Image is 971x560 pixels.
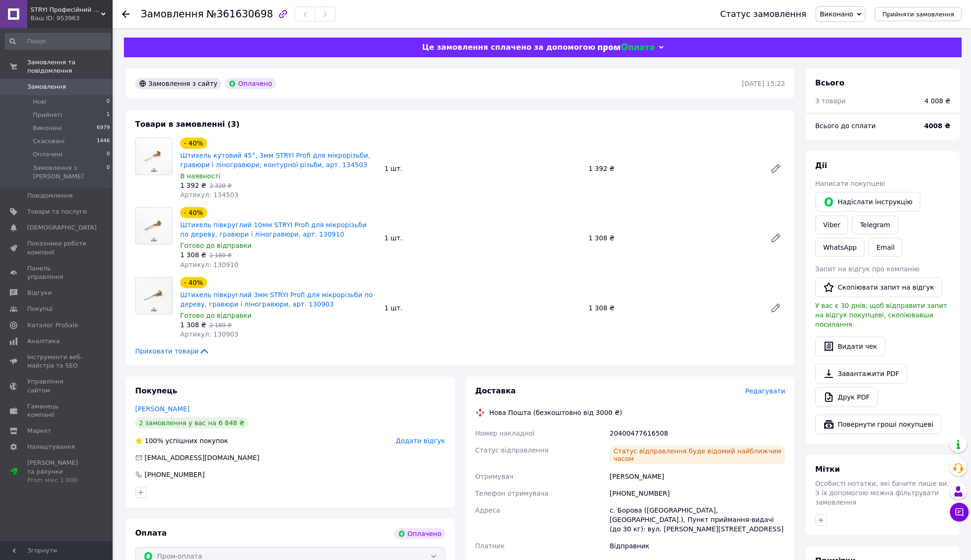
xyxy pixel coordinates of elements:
span: 6979 [97,124,110,132]
span: Артикул: 130903 [180,330,238,338]
span: 3 товари [815,97,846,105]
div: 1 шт. [381,231,585,245]
a: Редагувати [766,159,785,178]
span: Замовлення [141,8,204,20]
span: Замовлення та повідомлення [27,58,113,75]
span: [EMAIL_ADDRESS][DOMAIN_NAME] [145,454,260,461]
a: Telegram [852,215,898,234]
span: Написати покупцеві [815,180,885,187]
div: - 40% [180,277,207,288]
img: Штихель півкруглий 3мм STRYI Profi для мікрорізьби по дереву, гравюри і ліногравюри, арт. 130903 [136,277,172,314]
div: с. Борова ([GEOGRAPHIC_DATA], [GEOGRAPHIC_DATA].), Пункт приймання-видачі (до 30 кг): вул. [PERSO... [608,502,787,537]
span: Нові [33,98,46,106]
span: Всього до сплати [815,122,876,130]
span: Маркет [27,427,51,435]
span: Товари та послуги [27,207,87,216]
span: Аналітика [27,337,60,345]
span: Дії [815,161,827,170]
span: Каталог ProSale [27,321,78,330]
span: Налаштування [27,443,75,451]
span: Управління сайтом [27,377,87,394]
div: Нова Пошта (безкоштовно від 3000 ₴) [487,408,625,417]
span: Додати відгук [396,437,445,445]
div: Статус замовлення [720,9,806,19]
span: [PERSON_NAME] та рахунки [27,459,87,484]
span: 1 392 ₴ [180,182,206,189]
span: Прийняті [33,111,62,119]
div: - 40% [180,138,207,149]
div: Повернутися назад [122,9,130,19]
div: [PHONE_NUMBER] [608,485,787,502]
span: Це замовлення сплачено за допомогою [422,43,595,52]
span: №361630698 [206,8,273,20]
span: 1 308 ₴ [180,321,206,329]
span: 1 [107,111,110,119]
b: 4008 ₴ [924,122,950,130]
span: 2 320 ₴ [209,183,231,189]
span: 0 [107,150,110,159]
span: 100% [145,437,163,445]
button: Надіслати інструкцію [815,192,920,212]
div: [PERSON_NAME] [608,468,787,485]
a: Штихель півкруглий 10мм STRYI Profi для мікрорізьби по дереву, гравюри і ліногравюри, арт. 130910 [180,221,367,238]
div: 2 замовлення у вас на 6 848 ₴ [135,417,248,429]
a: Viber [815,215,848,234]
span: Телефон отримувача [475,490,549,497]
div: Статус відправлення буде відомий найближчим часом [610,445,785,464]
a: Редагувати [766,229,785,247]
span: Оплачені [33,150,62,159]
span: Панель управління [27,264,87,281]
span: Замовлення з [PERSON_NAME] [33,164,107,181]
div: Оплачено [225,78,275,89]
div: 1 392 ₴ [585,162,763,175]
div: успішних покупок [135,436,228,445]
span: [DEMOGRAPHIC_DATA] [27,223,97,232]
a: [PERSON_NAME] [135,405,190,413]
time: [DATE] 15:22 [742,80,785,87]
span: STRYI Професійний інструмент для різьби по дереву [31,6,101,14]
div: Ваш ID: 953963 [31,14,113,23]
a: Штихель півкруглий 3мм STRYI Profi для мікрорізьби по дереву, гравюри і ліногравюри, арт. 130903 [180,291,373,308]
button: Чат з покупцем [950,503,969,522]
a: Завантажити PDF [815,364,907,384]
div: 1 308 ₴ [585,301,763,315]
span: Приховати товари [135,346,210,356]
a: Друк PDF [815,387,878,407]
span: Готово до відправки [180,242,252,249]
span: Запит на відгук про компанію [815,265,919,273]
span: Виконано [820,10,853,18]
span: 2 180 ₴ [209,252,231,259]
span: Виконані [33,124,62,132]
span: Скасовані [33,137,65,146]
span: Показники роботи компанії [27,239,87,256]
span: Повідомлення [27,192,73,200]
span: Готово до відправки [180,312,252,319]
a: Штихель кутовий 45°, 3мм STRYI Profi для мікрорізьби, гравюри і ліногравюри, контурної різьби, ар... [180,152,370,169]
input: Пошук [5,33,111,50]
span: Товари в замовленні (3) [135,120,240,129]
span: Покупець [135,386,177,395]
div: Оплачено [394,528,445,539]
span: 0 [107,164,110,181]
span: 1 308 ₴ [180,251,206,259]
span: Артикул: 130910 [180,261,238,268]
span: Відгуки [27,289,52,297]
img: evopay logo [598,43,654,52]
span: Гаманець компанії [27,402,87,419]
button: Скопіювати запит на відгук [815,277,942,297]
span: Адреса [475,506,500,514]
span: Інструменти веб-майстра та SEO [27,353,87,370]
div: 1 шт. [381,162,585,175]
div: 20400477616508 [608,425,787,442]
img: Штихель півкруглий 10мм STRYI Profi для мікрорізьби по дереву, гравюри і ліногравюри, арт. 130910 [136,207,172,244]
div: Замовлення з сайту [135,78,221,89]
span: Особисті нотатки, які бачите лише ви. З їх допомогою можна фільтрувати замовлення [815,480,949,506]
button: Email [868,238,902,257]
div: Prom мікс 1 000 [27,476,87,484]
button: Видати чек [815,337,885,356]
button: Прийняти замовлення [875,7,962,21]
span: Доставка [475,386,516,395]
div: 1 шт. [381,301,585,315]
span: 1446 [97,137,110,146]
span: Номер накладної [475,430,535,437]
